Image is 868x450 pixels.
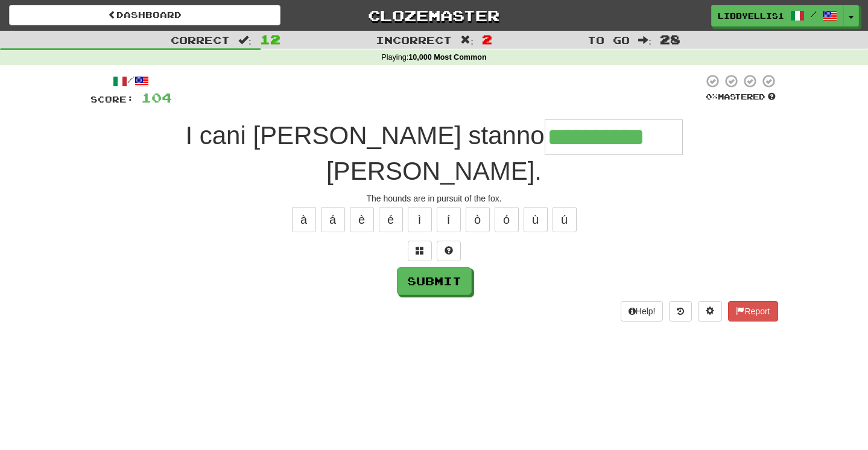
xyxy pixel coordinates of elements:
[588,34,630,46] span: To go
[437,241,461,261] button: Single letter hint - you only get 1 per sentence and score half the points! alt+h
[185,121,544,150] span: I cani [PERSON_NAME] stanno
[90,192,778,204] div: The hounds are in pursuit of the fox.
[90,74,172,89] div: /
[299,5,570,26] a: Clozemaster
[260,32,280,46] span: 12
[437,207,461,232] button: í
[524,207,548,232] button: ù
[292,207,316,232] button: à
[326,157,542,185] span: [PERSON_NAME].
[171,34,230,46] span: Correct
[495,207,519,232] button: ó
[397,267,472,295] button: Submit
[660,32,680,46] span: 28
[238,35,252,45] span: :
[321,207,345,232] button: á
[141,90,172,105] span: 104
[553,207,577,232] button: ú
[728,301,778,322] button: Report
[408,241,432,261] button: Switch sentence to multiple choice alt+p
[376,34,452,46] span: Incorrect
[811,10,817,18] span: /
[408,207,432,232] button: ì
[711,5,844,27] a: Libbyellis1 /
[621,301,664,322] button: Help!
[703,92,778,103] div: Mastered
[9,5,280,25] a: Dashboard
[90,94,134,104] span: Score:
[706,92,718,101] span: 0 %
[460,35,474,45] span: :
[379,207,403,232] button: é
[408,53,486,62] strong: 10,000 Most Common
[482,32,492,46] span: 2
[638,35,651,45] span: :
[466,207,490,232] button: ò
[718,10,784,21] span: Libbyellis1
[350,207,374,232] button: è
[669,301,692,322] button: Round history (alt+y)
